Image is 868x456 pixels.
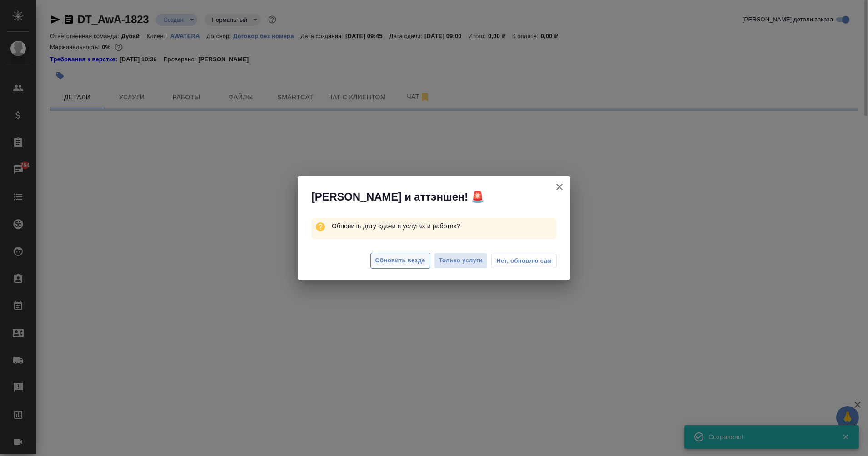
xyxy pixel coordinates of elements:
button: Обновить везде [370,253,430,269]
span: [PERSON_NAME] и аттэншен! 🚨 [311,190,484,204]
span: Нет, обновлю сам [496,256,552,265]
button: Нет, обновлю сам [491,254,557,268]
p: Обновить дату сдачи в услугах и работах? [332,218,557,234]
button: Только услуги [434,253,488,269]
span: Только услуги [439,255,483,266]
span: Обновить везде [375,255,425,266]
